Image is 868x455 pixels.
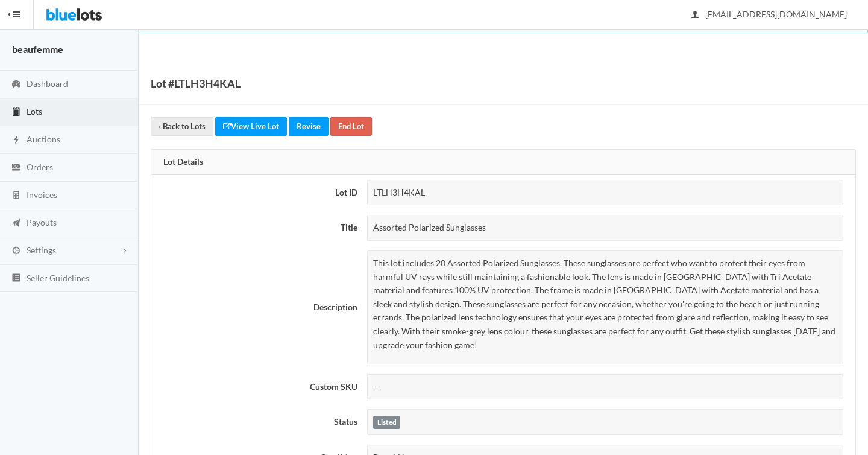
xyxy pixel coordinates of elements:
[27,273,89,283] span: Seller Guidelines
[151,210,362,246] th: Title
[151,246,362,369] th: Description
[10,135,22,146] ion-icon: flash
[151,404,362,440] th: Status
[27,106,42,116] span: Lots
[151,117,213,136] a: ‹ Back to Lots
[692,9,847,19] span: [EMAIL_ADDRESS][DOMAIN_NAME]
[367,180,843,206] div: LTLH3H4KAL
[330,117,372,136] a: End Lot
[10,107,22,118] ion-icon: clipboard
[689,10,701,21] ion-icon: person
[10,162,22,174] ion-icon: cash
[367,215,843,241] div: Assorted Polarized Sunglasses
[151,369,362,405] th: Custom SKU
[27,162,53,172] span: Orders
[10,218,22,229] ion-icon: paper plane
[373,256,837,352] p: This lot includes 20 Assorted Polarized Sunglasses. These sunglasses are perfect who want to prot...
[10,273,22,284] ion-icon: list box
[10,246,22,257] ion-icon: cog
[10,190,22,202] ion-icon: calculator
[27,134,60,144] span: Auctions
[27,245,56,255] span: Settings
[10,79,22,91] ion-icon: speedometer
[151,175,362,211] th: Lot ID
[373,416,400,429] label: Listed
[151,150,855,175] div: Lot Details
[215,117,287,136] a: View Live Lot
[27,78,68,89] span: Dashboard
[12,43,63,55] strong: beaufemme
[27,217,57,227] span: Payouts
[367,374,843,400] div: --
[27,189,57,200] span: Invoices
[289,117,329,136] a: Revise
[151,74,241,92] h1: Lot #LTLH3H4KAL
